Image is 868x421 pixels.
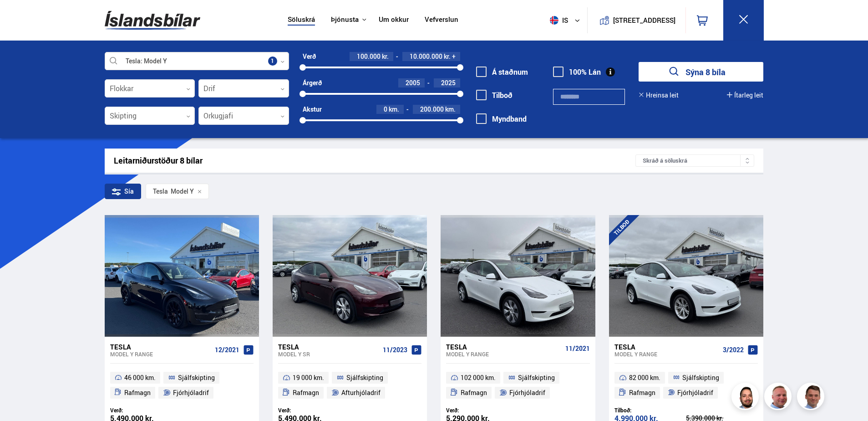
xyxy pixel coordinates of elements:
[110,407,182,414] div: Verð:
[341,387,381,398] span: Afturhjóladrif
[303,106,322,113] div: Akstur
[518,372,555,383] span: Sjálfskipting
[384,105,387,113] span: 0
[639,92,679,99] button: Hreinsa leit
[446,351,561,357] div: Model Y RANGE
[124,372,156,383] span: 46 000 km.
[7,4,35,31] button: Opna LiveChat spjallviðmót
[153,188,168,195] div: Tesla
[461,372,496,383] span: 102 000 km.
[509,387,545,398] span: Fjórhjóladrif
[173,387,209,398] span: Fjórhjóladrif
[425,15,458,25] a: Vefverslun
[110,351,211,357] div: Model Y RANGE
[445,106,456,113] span: km.
[629,372,660,383] span: 82 000 km.
[288,15,315,25] a: Söluskrá
[105,5,200,35] img: G0Ugv5HjCgRt.svg
[723,346,744,354] span: 3/2022
[452,53,456,60] span: +
[278,351,379,357] div: Model Y SR
[635,154,754,167] div: Skráð á söluskrá
[215,346,239,354] span: 12/2021
[124,387,151,398] span: Rafmagn
[614,343,719,351] div: Tesla
[382,53,389,60] span: kr.
[476,91,513,99] label: Tilboð
[406,78,420,87] span: 2005
[798,384,826,411] img: FbJEzSuNWCJXmdc-.webp
[766,384,793,411] img: siFngHWaQ9KaOqBr.png
[303,79,322,87] div: Árgerð
[278,407,350,414] div: Verð:
[476,68,528,76] label: Á staðnum
[476,115,527,123] label: Myndband
[293,372,324,383] span: 19 000 km.
[446,407,518,414] div: Verð:
[592,7,680,33] a: [STREET_ADDRESS]
[553,68,601,76] label: 100% Lán
[614,407,686,414] div: Tilboð:
[550,16,558,25] img: svg+xml;base64,PHN2ZyB4bWxucz0iaHR0cDovL3d3dy53My5vcmcvMjAwMC9zdmciIHdpZHRoPSI1MTIiIGhlaWdodD0iNT...
[379,15,409,25] a: Um okkur
[614,351,719,357] div: Model Y RANGE
[682,372,719,383] span: Sjálfskipting
[331,15,359,24] button: Þjónusta
[293,387,319,398] span: Rafmagn
[546,7,587,34] button: is
[178,372,215,383] span: Sjálfskipting
[389,106,399,113] span: km.
[346,372,383,383] span: Sjálfskipting
[383,346,407,354] span: 11/2023
[110,343,211,351] div: Tesla
[546,16,569,25] span: is
[441,78,456,87] span: 2025
[677,387,713,398] span: Fjórhjóladrif
[420,105,444,113] span: 200.000
[727,92,763,99] button: Ítarleg leit
[410,52,442,61] span: 10.000.000
[114,156,636,165] div: Leitarniðurstöður 8 bílar
[565,345,590,352] span: 11/2021
[461,387,487,398] span: Rafmagn
[303,53,316,60] div: Verð
[278,343,379,351] div: Tesla
[733,384,760,411] img: nhp88E3Fdnt1Opn2.png
[357,52,381,61] span: 100.000
[617,16,672,24] button: [STREET_ADDRESS]
[153,188,194,195] span: Model Y
[446,343,561,351] div: Tesla
[444,53,451,60] span: kr.
[629,387,655,398] span: Rafmagn
[105,184,141,199] div: Sía
[639,62,763,82] button: Sýna 8 bíla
